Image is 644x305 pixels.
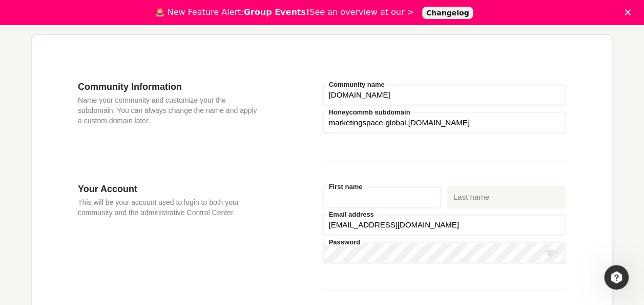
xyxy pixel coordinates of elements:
[322,214,567,236] input: Email address
[322,186,442,208] input: First name
[244,7,310,17] b: Group Events!
[78,183,261,195] h3: Your Account
[326,211,377,218] label: Email address
[543,245,558,261] button: Show password
[625,9,635,15] div: Close
[326,183,365,190] label: First name
[322,84,567,106] input: Community name
[155,7,414,17] div: 🚨 New Feature Alert: See an overview at our >
[78,81,261,92] h3: Community Information
[326,109,413,116] label: Honeycommb subdomain
[422,7,473,19] a: Changelog
[322,111,567,134] input: your-subdomain.honeycommb.com
[447,186,566,208] input: Last name
[78,197,261,218] p: This will be your account used to login to both your community and the administrative Control Cen...
[604,265,629,290] iframe: Intercom live chat
[78,95,261,126] p: Name your community and customize your the subdomain. You can always change the name and apply a ...
[326,239,363,245] label: Password
[326,81,387,88] label: Community name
